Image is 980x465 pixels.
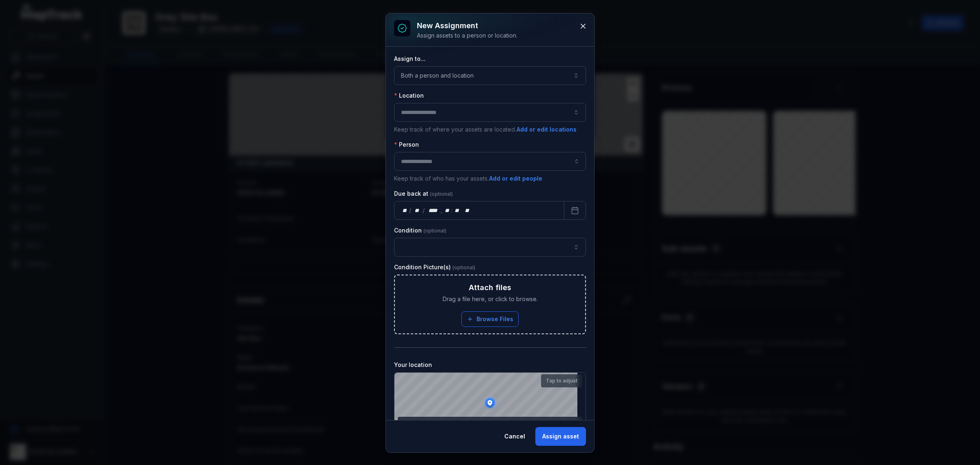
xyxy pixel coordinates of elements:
[394,174,586,183] p: Keep track of who has your assets.
[463,206,472,215] div: am/pm,
[394,152,586,171] input: assignment-add:person-label
[417,31,517,40] div: Assign assets to a person or location.
[441,206,443,215] div: ,
[425,206,441,215] div: year,
[394,55,425,63] label: Assign to...
[412,206,423,215] div: month,
[497,427,532,446] button: Cancel
[443,206,451,215] div: hour,
[394,263,475,271] label: Condition Picture(s)
[394,92,424,100] label: Location
[564,201,586,220] button: Calendar
[417,20,517,31] h3: New assignment
[489,174,543,183] button: Add or edit people
[423,206,425,215] div: /
[394,373,577,433] canvas: Map
[516,125,577,134] button: Add or edit locations
[394,125,586,134] p: Keep track of where your assets are located.
[461,311,519,327] button: Browse Files
[394,361,432,369] label: Your location
[394,226,446,235] label: Condition
[401,206,409,215] div: day,
[409,206,412,215] div: /
[469,282,511,293] h3: Attach files
[443,295,538,303] span: Drag a file here, or click to browse.
[453,206,461,215] div: minute,
[394,66,586,85] button: Both a person and location
[535,427,586,446] button: Assign asset
[394,190,453,198] label: Due back at
[451,206,453,215] div: :
[546,378,577,384] strong: Tap to adjust
[394,141,419,149] label: Person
